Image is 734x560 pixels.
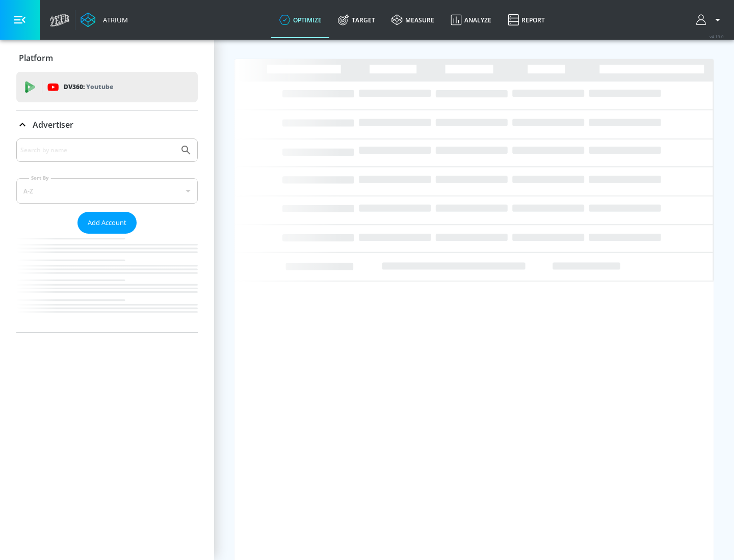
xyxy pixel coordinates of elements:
nav: list of Advertiser [16,234,198,332]
a: Analyze [442,2,500,38]
button: Add Account [77,212,137,234]
div: Platform [16,44,198,72]
a: optimize [271,2,330,38]
input: Search by name [20,144,175,157]
p: Platform [19,52,53,64]
p: DV360: [64,81,113,93]
div: Atrium [99,15,128,24]
a: Target [330,2,383,38]
label: Sort By [29,175,51,181]
a: measure [383,2,442,38]
span: v 4.19.0 [710,34,724,39]
p: Youtube [86,81,113,92]
div: Advertiser [16,138,198,332]
a: Report [500,2,553,38]
a: Atrium [81,12,128,27]
div: Advertiser [16,110,198,139]
div: DV360: Youtube [16,72,198,102]
div: A-Z [16,178,198,204]
span: Add Account [88,217,126,229]
p: Advertiser [33,119,73,130]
